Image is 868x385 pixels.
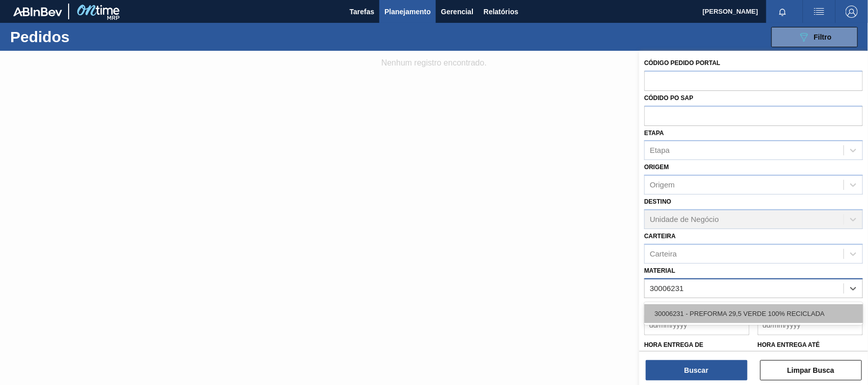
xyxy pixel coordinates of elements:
[644,164,669,171] label: Origem
[644,94,694,102] label: Códido PO SAP
[771,27,858,47] button: Filtro
[644,233,676,240] label: Carteira
[814,33,832,41] span: Filtro
[644,304,863,323] div: 30006231 - PREFORMA 29,5 VERDE 100% RECICLADA
[644,338,750,352] label: Hora entrega de
[766,5,799,19] button: Notificações
[13,7,62,16] img: TNhmsLtSVTkK8tSr43FrP2fwEKptu5GPRR3wAAAABJRU5ErkJggg==
[644,59,721,67] label: Código Pedido Portal
[644,130,664,137] label: Etapa
[441,6,473,18] span: Gerencial
[813,6,825,18] img: userActions
[650,181,675,189] div: Origem
[10,31,159,43] h1: Pedidos
[758,315,863,335] input: dd/mm/yyyy
[644,198,671,205] label: Destino
[644,315,750,335] input: dd/mm/yyyy
[644,267,675,274] label: Material
[650,146,670,155] div: Etapa
[384,6,431,18] span: Planejamento
[349,6,374,18] span: Tarefas
[484,6,518,18] span: Relatórios
[758,338,863,352] label: Hora entrega até
[846,6,858,18] img: Logout
[650,249,677,258] div: Carteira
